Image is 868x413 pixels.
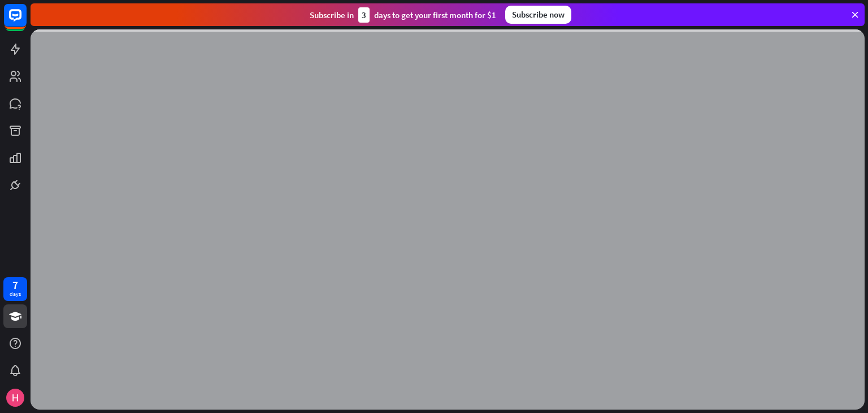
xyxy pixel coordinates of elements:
div: Subscribe now [505,6,571,24]
div: 3 [358,7,370,23]
div: Subscribe in days to get your first month for $1 [310,7,496,23]
div: 7 [12,280,18,290]
a: 7 days [3,277,27,301]
div: days [10,290,21,298]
